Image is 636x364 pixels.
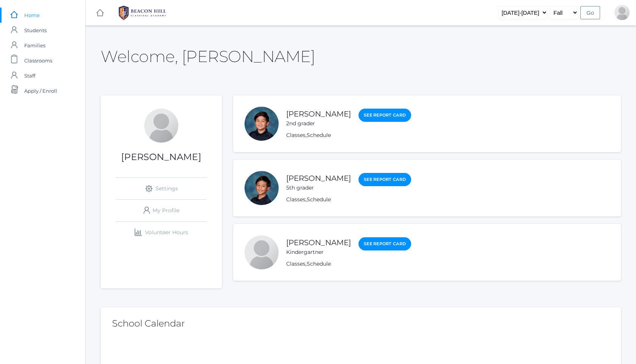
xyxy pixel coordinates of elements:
[144,109,178,143] div: Lew Soratorio
[286,131,411,139] div: ,
[286,174,351,183] a: [PERSON_NAME]
[359,109,411,122] a: See Report Card
[101,48,315,65] h2: Welcome, [PERSON_NAME]
[286,184,351,192] div: 5th grader
[24,8,40,23] span: Home
[286,260,306,267] a: Classes
[116,222,207,243] a: Volunteer Hours
[114,3,171,22] img: BHCALogos-05-308ed15e86a5a0abce9b8dd61676a3503ac9727e845dece92d48e8588c001991.png
[286,238,351,247] a: [PERSON_NAME]
[245,107,279,141] div: Nico Soratorio
[286,109,351,118] a: [PERSON_NAME]
[286,196,411,204] div: ,
[286,248,351,256] div: Kindergartner
[112,319,609,328] h2: School Calendar
[24,83,57,98] span: Apply / Enroll
[359,237,411,250] a: See Report Card
[245,235,279,269] div: Kailo Soratorio
[359,173,411,186] a: See Report Card
[307,132,331,138] a: Schedule
[24,53,52,68] span: Classrooms
[307,196,331,203] a: Schedule
[614,5,630,20] div: Lew Soratorio
[286,120,351,128] div: 2nd grader
[307,260,331,267] a: Schedule
[580,6,600,19] input: Go
[286,196,306,203] a: Classes
[286,132,306,138] a: Classes
[286,260,411,268] div: ,
[24,38,45,53] span: Families
[101,152,222,162] h1: [PERSON_NAME]
[24,23,47,38] span: Students
[116,178,207,199] a: Settings
[245,171,279,205] div: Matteo Soratorio
[24,68,35,83] span: Staff
[116,200,207,221] a: My Profile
